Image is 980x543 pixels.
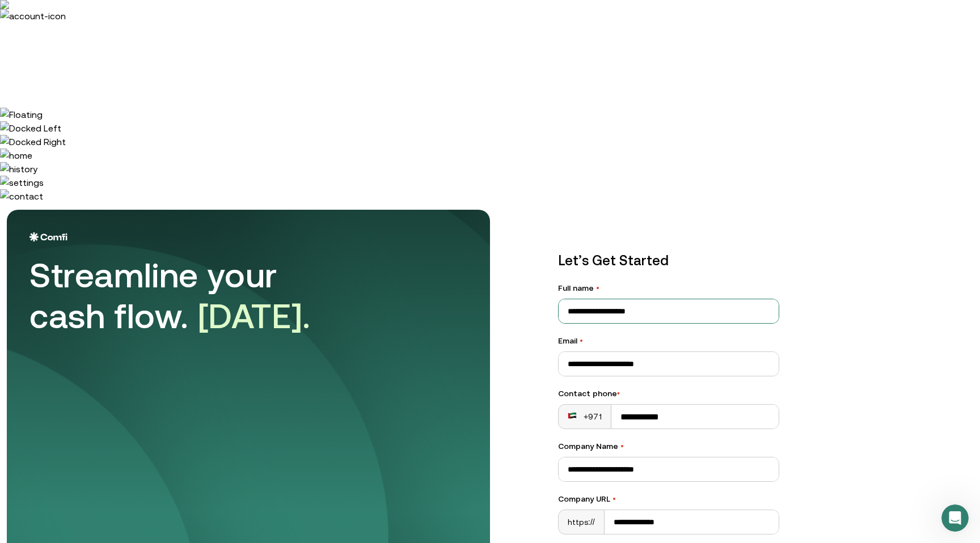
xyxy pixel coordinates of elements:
[29,255,347,337] div: Streamline your cash flow.
[558,388,779,400] div: Contact phone
[558,493,779,505] label: Company URL
[559,510,605,534] div: https://
[612,494,616,503] span: •
[558,440,779,452] label: Company Name
[29,232,67,241] img: Logo
[558,335,779,347] label: Email
[568,411,602,422] div: +971
[198,296,311,336] span: [DATE].
[558,282,779,294] label: Full name
[558,251,779,271] p: Let’s Get Started
[617,389,620,398] span: •
[596,283,599,292] span: •
[941,504,969,532] iframe: Intercom live chat
[580,336,583,345] span: •
[620,442,624,451] span: •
